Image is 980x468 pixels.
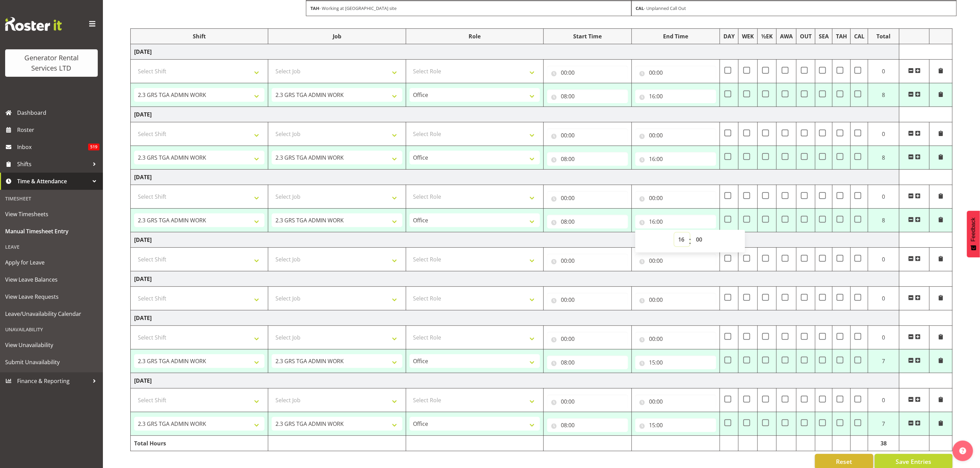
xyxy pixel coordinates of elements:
[2,322,101,336] div: Unavailability
[836,457,852,466] span: Reset
[854,32,864,40] div: CAL
[635,128,716,142] input: Click to select...
[868,122,899,146] td: 0
[547,356,628,369] input: Click to select...
[635,293,716,307] input: Click to select...
[5,257,98,268] span: Apply for Leave
[868,247,899,271] td: 0
[17,142,88,152] span: Inbox
[868,325,899,349] td: 0
[800,32,812,40] div: OUT
[547,128,628,142] input: Click to select...
[547,254,628,268] input: Click to select...
[310,5,319,11] strong: TAH
[5,292,98,302] span: View Leave Requests
[547,215,628,229] input: Click to select...
[2,271,101,288] a: View Leave Balances
[12,53,91,73] div: Generator Rental Services LTD
[635,32,716,40] div: End Time
[131,271,899,286] td: [DATE]
[547,332,628,346] input: Click to select...
[635,356,716,369] input: Click to select...
[2,240,101,254] div: Leave
[868,349,899,373] td: 7
[868,146,899,169] td: 8
[88,144,99,150] span: 519
[896,457,931,466] span: Save Entries
[547,32,628,40] div: Start Time
[2,305,101,322] a: Leave/Unavailability Calendar
[547,66,628,79] input: Click to select...
[868,286,899,310] td: 0
[635,254,716,268] input: Click to select...
[635,332,716,346] input: Click to select...
[17,376,89,386] span: Finance & Reporting
[635,191,716,205] input: Click to select...
[17,125,99,135] span: Roster
[635,66,716,79] input: Click to select...
[868,59,899,83] td: 0
[2,354,101,371] a: Submit Unavailability
[5,340,98,350] span: View Unavailability
[134,32,264,40] div: Shift
[2,192,101,206] div: Timesheet
[2,336,101,354] a: View Unavailability
[2,223,101,240] a: Manual Timesheet Entry
[306,1,631,16] div: - Working at [GEOGRAPHIC_DATA] site
[836,32,847,40] div: TAH
[17,108,99,118] span: Dashboard
[2,206,101,223] a: View Timesheets
[635,152,716,166] input: Click to select...
[868,208,899,232] td: 8
[635,395,716,408] input: Click to select...
[723,32,735,40] div: DAY
[868,435,899,451] td: 38
[967,211,980,257] button: Feedback - Show survey
[547,418,628,432] input: Click to select...
[5,274,98,285] span: View Leave Balances
[547,152,628,166] input: Click to select...
[547,89,628,103] input: Click to select...
[5,209,98,219] span: View Timesheets
[131,44,899,59] td: [DATE]
[5,357,98,367] span: Submit Unavailability
[410,32,540,40] div: Role
[131,169,899,185] td: [DATE]
[868,412,899,435] td: 7
[780,32,793,40] div: AWA
[131,232,899,247] td: [DATE]
[2,254,101,271] a: Apply for Leave
[761,32,773,40] div: ½EK
[547,395,628,408] input: Click to select...
[868,185,899,208] td: 0
[635,89,716,103] input: Click to select...
[547,191,628,205] input: Click to select...
[631,1,957,16] div: - Unplanned Call Out
[635,215,716,229] input: Click to select...
[742,32,754,40] div: WEK
[5,226,98,236] span: Manual Timesheet Entry
[970,218,977,242] span: Feedback
[131,373,899,388] td: [DATE]
[5,17,62,31] img: Rosterit website logo
[635,418,716,432] input: Click to select...
[131,107,899,122] td: [DATE]
[959,447,966,454] img: help-xxl-2.png
[689,233,692,250] span: :
[819,32,829,40] div: SEA
[17,159,89,169] span: Shifts
[868,83,899,107] td: 8
[2,288,101,305] a: View Leave Requests
[872,32,896,40] div: Total
[636,5,644,11] strong: CAL
[5,309,98,319] span: Leave/Unavailability Calendar
[272,32,402,40] div: Job
[131,310,899,325] td: [DATE]
[547,293,628,307] input: Click to select...
[17,176,89,186] span: Time & Attendance
[131,435,268,451] td: Total Hours
[868,388,899,412] td: 0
